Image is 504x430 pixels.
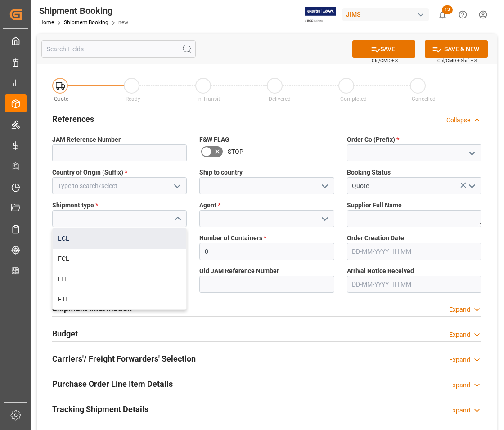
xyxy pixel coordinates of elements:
[52,113,94,125] h2: References
[52,177,187,194] input: Type to search/select
[54,96,68,102] span: Quote
[52,135,121,144] span: JAM Reference Number
[342,8,429,21] div: JIMS
[453,4,473,25] button: Help Center
[52,353,196,365] h2: Carriers'/ Freight Forwarders' Selection
[449,406,470,415] div: Expand
[342,6,432,23] button: JIMS
[464,179,478,193] button: open menu
[52,168,127,177] span: Country of Origin (Suffix)
[352,40,415,58] button: SAVE
[41,40,196,58] input: Search Fields
[347,266,414,276] span: Arrival Notice Received
[449,305,470,314] div: Expand
[449,381,470,390] div: Expand
[52,378,173,390] h2: Purchase Order Line Item Details
[269,96,291,102] span: Delivered
[317,212,331,226] button: open menu
[64,19,108,26] a: Shipment Booking
[199,168,243,177] span: Ship to country
[412,96,436,102] span: Cancelled
[53,249,186,269] div: FCL
[170,212,184,226] button: close menu
[347,135,399,144] span: Order Co (Prefix)
[199,266,279,276] span: Old JAM Reference Number
[347,243,481,260] input: DD-MM-YYYY HH:MM
[372,57,398,64] span: Ctrl/CMD + S
[347,201,402,210] span: Supplier Full Name
[347,276,481,293] input: DD-MM-YYYY HH:MM
[432,4,453,25] button: show 13 new notifications
[170,179,184,193] button: open menu
[53,289,186,309] div: FTL
[442,5,453,14] span: 13
[347,168,391,177] span: Booking Status
[126,96,140,102] span: Ready
[53,269,186,289] div: LTL
[53,228,186,249] div: LCL
[197,96,220,102] span: In-Transit
[446,116,470,125] div: Collapse
[52,327,78,340] h2: Budget
[39,4,128,18] div: Shipment Booking
[199,233,266,243] span: Number of Containers
[305,7,336,22] img: Exertis%20JAM%20-%20Email%20Logo.jpg_1722504956.jpg
[464,146,478,160] button: open menu
[437,57,477,64] span: Ctrl/CMD + Shift + S
[199,201,220,210] span: Agent
[228,147,243,157] span: STOP
[317,179,331,193] button: open menu
[347,233,404,243] span: Order Creation Date
[52,201,98,210] span: Shipment type
[39,19,54,26] a: Home
[449,330,470,340] div: Expand
[199,135,229,144] span: F&W FLAG
[449,355,470,365] div: Expand
[425,40,488,58] button: SAVE & NEW
[52,403,148,415] h2: Tracking Shipment Details
[340,96,367,102] span: Completed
